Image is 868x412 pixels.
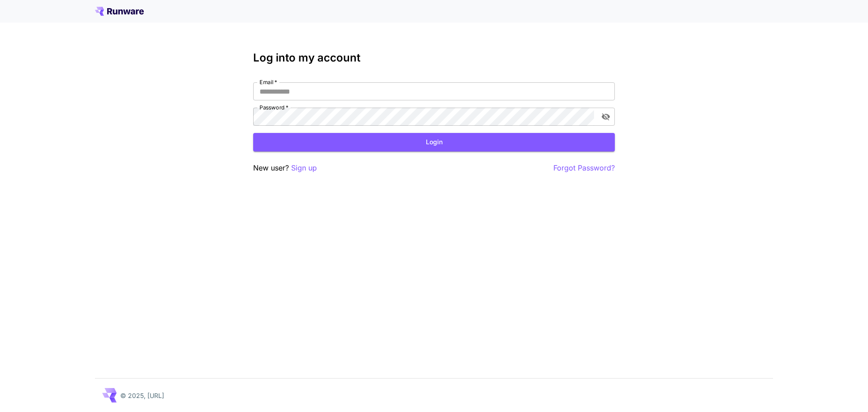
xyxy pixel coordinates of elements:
[253,162,317,174] p: New user?
[259,104,288,111] label: Password
[120,391,164,400] p: © 2025, [URL]
[291,162,317,174] button: Sign up
[553,162,615,174] button: Forgot Password?
[259,78,277,86] label: Email
[598,109,614,125] button: toggle password visibility
[253,52,615,64] h3: Log into my account
[253,133,615,152] button: Login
